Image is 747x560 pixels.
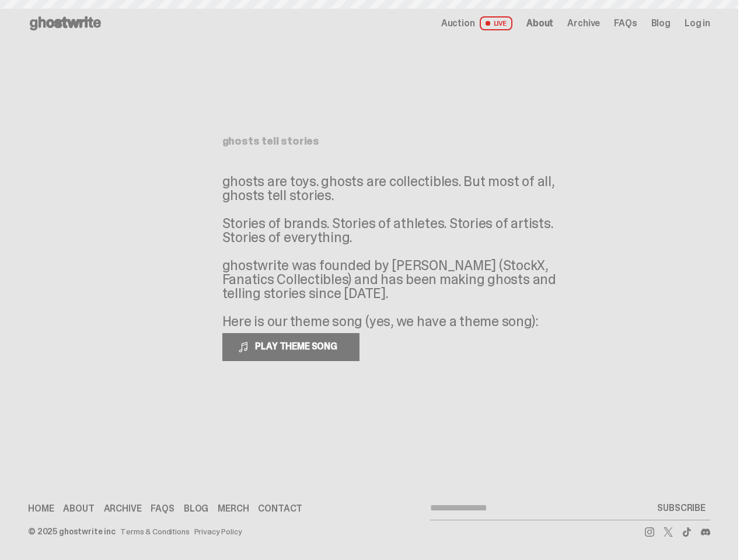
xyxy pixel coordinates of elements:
[104,504,142,513] a: Archive
[222,136,516,146] h1: ghosts tell stories
[222,333,359,361] button: PLAY THEME SONG
[28,504,54,513] a: Home
[441,19,475,28] span: Auction
[120,527,189,535] a: Terms & Conditions
[28,527,116,535] div: © 2025 ghostwrite inc
[218,504,249,513] a: Merch
[194,527,242,535] a: Privacy Policy
[614,19,637,28] a: FAQs
[651,19,671,28] a: Blog
[567,19,600,28] a: Archive
[652,496,710,520] button: SUBSCRIBE
[151,504,174,513] a: FAQs
[441,16,512,30] a: Auction LIVE
[63,504,94,513] a: About
[480,16,513,30] span: LIVE
[685,19,710,28] a: Log in
[526,19,553,28] a: About
[258,504,302,513] a: Contact
[184,504,208,513] a: Blog
[250,340,344,352] span: PLAY THEME SONG
[222,174,573,328] p: ghosts are toys. ghosts are collectibles. But most of all, ghosts tell stories. Stories of brands...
